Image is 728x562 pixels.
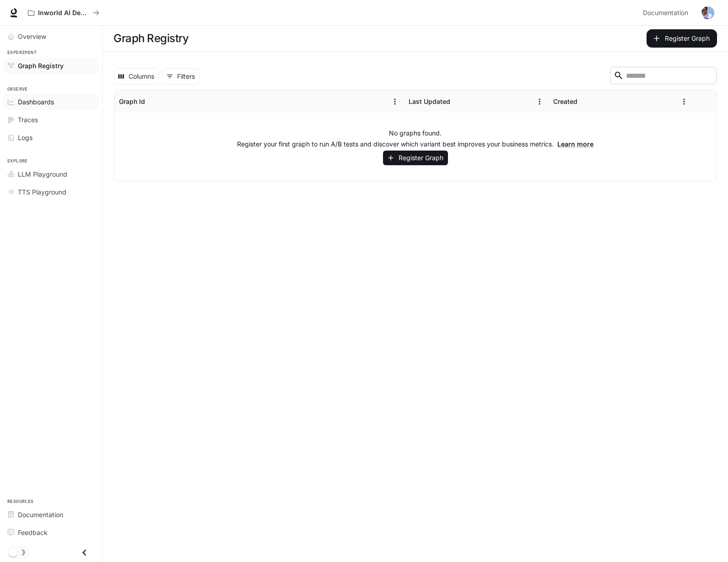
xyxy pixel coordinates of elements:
h1: Graph Registry [113,29,189,48]
button: Register Graph [383,151,448,166]
span: Documentation [643,7,688,19]
a: Documentation [639,4,695,22]
button: Register Graph [647,29,717,48]
button: Menu [677,95,691,108]
a: Overview [4,28,98,44]
div: Last Updated [409,97,450,105]
span: Documentation [18,510,63,519]
button: Show filters [162,68,200,85]
div: Created [553,97,577,105]
button: Menu [533,95,546,108]
a: Documentation [4,507,98,523]
a: Feedback [4,524,98,540]
span: Dark mode toggle [8,547,17,557]
a: Graph Registry [4,58,98,74]
img: User avatar [701,6,714,19]
button: Menu [388,95,402,108]
button: Sort [578,95,592,108]
a: Traces [4,112,98,128]
button: Close drawer [74,543,95,562]
a: Logs [4,130,98,146]
span: LLM Playground [18,169,67,179]
span: Logs [18,133,32,142]
div: Graph Id [119,97,145,105]
button: Sort [146,95,160,108]
span: TTS Playground [18,187,66,197]
button: All workspaces [24,4,103,22]
div: Search [610,67,717,86]
button: User avatar [699,4,717,22]
a: TTS Playground [4,184,98,200]
span: Dashboards [18,97,54,107]
span: Traces [18,115,38,124]
button: Select columns [114,68,159,85]
a: Learn more [557,140,593,148]
a: LLM Playground [4,166,98,182]
button: Sort [451,95,465,108]
span: Overview [18,32,46,41]
p: No graphs found. [389,129,442,138]
p: Inworld AI Demos [38,9,89,17]
span: Feedback [18,528,48,537]
p: Register your first graph to run A/B tests and discover which variant best improves your business... [237,140,593,149]
a: Dashboards [4,94,98,110]
span: Graph Registry [18,61,64,70]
